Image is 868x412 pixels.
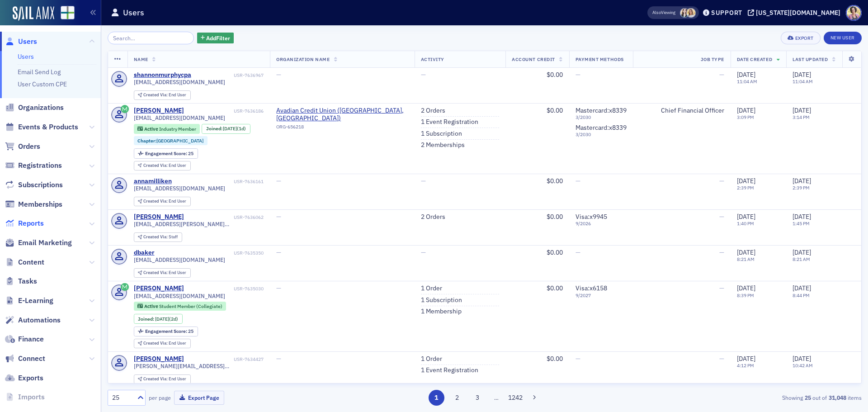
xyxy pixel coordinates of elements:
[18,142,40,152] span: Orders
[276,107,408,123] span: Avadian Credit Union (Birmingham, AL)
[5,122,78,132] a: Events & Products
[793,106,811,114] span: [DATE]
[18,334,44,344] span: Finance
[547,284,563,292] span: $0.00
[5,199,62,209] a: Memberships
[197,33,234,44] button: AddFilter
[576,213,607,221] span: Visa : x9945
[719,355,724,363] span: —
[134,232,182,242] div: Created Via: Staff
[421,296,462,304] a: 1 Subscription
[145,329,193,334] div: 25
[18,80,67,88] a: User Custom CPE
[54,6,75,21] a: View Homepage
[143,235,178,240] div: Staff
[134,256,225,263] span: [EMAIL_ADDRESS][DOMAIN_NAME]
[137,137,156,144] span: Chapter :
[737,106,755,114] span: [DATE]
[547,355,563,363] span: $0.00
[711,9,742,17] div: Support
[18,199,62,209] span: Memberships
[18,354,45,364] span: Connect
[134,213,184,221] a: [PERSON_NAME]
[134,293,225,299] span: [EMAIL_ADDRESS][DOMAIN_NAME]
[719,177,724,185] span: —
[421,177,426,185] span: —
[719,284,724,292] span: —
[155,316,169,322] span: [DATE]
[429,390,444,406] button: 1
[18,37,37,47] span: Users
[134,177,172,185] a: annamilliken
[144,303,159,309] span: Active
[134,284,184,293] div: [PERSON_NAME]
[18,315,61,325] span: Automations
[155,316,178,322] div: (2d)
[737,220,754,227] time: 1:40 PM
[470,390,486,406] button: 3
[737,185,754,191] time: 2:39 PM
[617,393,862,402] div: Showing out of items
[737,71,755,79] span: [DATE]
[5,296,53,306] a: E-Learning
[123,7,144,18] h1: Users
[134,314,183,324] div: Joined: 2025-09-22 00:00:00
[134,339,191,348] div: Created Via: End User
[793,177,811,185] span: [DATE]
[134,114,225,121] span: [EMAIL_ADDRESS][DOMAIN_NAME]
[793,78,813,85] time: 11:04 AM
[18,392,45,402] span: Imports
[202,124,250,134] div: Joined: 2025-09-23 00:00:00
[18,122,78,132] span: Events & Products
[159,126,196,132] span: Industry Member
[143,93,186,98] div: End User
[827,393,848,402] strong: 31,048
[18,276,37,286] span: Tasks
[143,340,169,346] span: Created Via :
[134,249,155,257] a: dbaker
[421,355,442,363] a: 1 Order
[134,268,191,278] div: Created Via: End User
[508,390,524,406] button: 1242
[61,6,75,20] img: SailAMX
[193,72,264,78] div: USR-7636967
[143,92,169,98] span: Created Via :
[421,130,462,138] a: 1 Subscription
[639,107,724,115] div: Chief Financial Officer
[576,71,580,79] span: —
[490,393,503,402] span: …
[793,284,811,292] span: [DATE]
[134,90,191,100] div: Created Via: End User
[781,32,820,44] button: Export
[13,6,54,21] img: SailAMX
[793,114,810,120] time: 3:14 PM
[5,218,44,228] a: Reports
[143,198,169,204] span: Created Via :
[5,257,44,267] a: Content
[134,107,184,115] a: [PERSON_NAME]
[134,355,184,363] div: [PERSON_NAME]
[793,185,810,191] time: 2:39 PM
[134,71,191,79] a: shannonmurphycpa
[149,393,171,402] label: per page
[793,71,811,79] span: [DATE]
[686,8,696,18] span: Bethany Booth
[737,56,772,62] span: Date Created
[576,123,627,132] span: Mastercard : x8339
[701,56,724,62] span: Job Type
[223,126,246,132] div: (1d)
[737,256,755,262] time: 8:21 AM
[276,284,281,292] span: —
[421,213,445,221] a: 2 Orders
[547,177,563,185] span: $0.00
[145,150,188,156] span: Engagement Score :
[748,9,844,16] button: [US_STATE][DOMAIN_NAME]
[824,32,862,44] a: New User
[185,356,264,362] div: USR-7634427
[173,179,264,185] div: USR-7636161
[652,9,661,15] div: Also
[156,250,264,256] div: USR-7635350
